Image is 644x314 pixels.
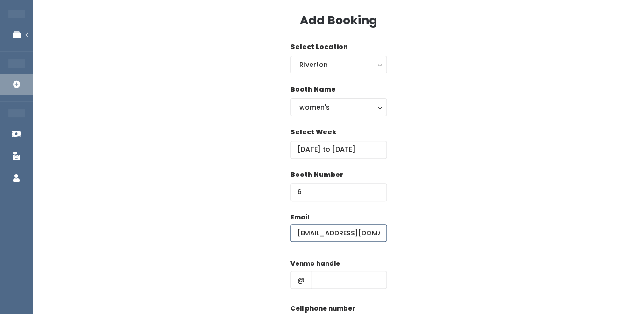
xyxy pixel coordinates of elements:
button: women's [290,98,387,116]
input: Select week [290,141,387,159]
h3: Add Booking [300,14,377,27]
div: women's [299,102,378,112]
label: Venmo handle [290,259,340,269]
label: Select Location [290,42,348,52]
label: Booth Name [290,85,336,95]
label: Cell phone number [290,304,355,314]
button: Riverton [290,56,387,73]
span: @ [290,271,311,289]
label: Booth Number [290,170,343,180]
div: Riverton [299,59,378,70]
input: Booth Number [290,183,387,201]
input: @ . [290,224,387,242]
label: Email [290,213,309,222]
label: Select Week [290,127,336,137]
